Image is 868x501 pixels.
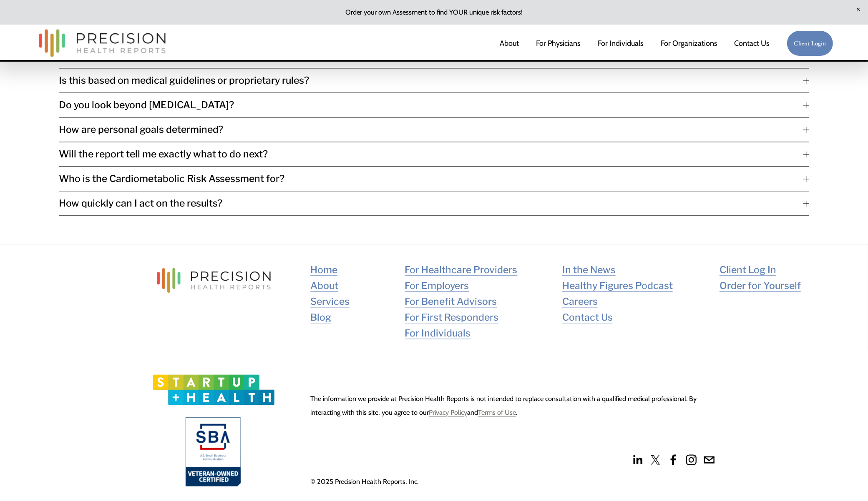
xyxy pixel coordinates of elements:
[661,35,717,52] a: folder dropdown
[826,461,868,501] iframe: Chat Widget
[686,454,697,466] a: Instagram
[500,35,519,52] a: About
[59,117,810,142] button: How are personal goals determined?
[310,475,495,489] p: © 2025 Precision Health Reports, Inc.
[59,99,804,111] span: Do you look beyond [MEDICAL_DATA]?
[310,392,715,419] p: The information we provide at Precision Health Reports is not intended to replace consultation wi...
[59,93,810,117] button: Do you look beyond [MEDICAL_DATA]?
[562,262,616,278] a: In the News
[59,124,804,135] span: How are personal goals determined?
[59,167,810,191] button: Who is the Cardiometabolic Risk Assessment for?
[661,36,717,51] span: For Organizations
[310,309,331,325] a: Blog
[35,25,170,61] img: Precision Health Reports
[59,191,810,215] button: How quickly can I act on the results?
[59,197,804,209] span: How quickly can I act on the results?
[478,406,516,419] a: Terms of Use
[59,142,810,166] button: Will the report tell me exactly what to do next?
[59,148,804,160] span: Will the report tell me exactly what to do next?
[787,30,833,57] a: Client Login
[720,278,801,294] a: Order for Yourself
[405,278,469,294] a: For Employers
[704,454,715,466] a: support@precisionhealhreports.com
[720,262,776,278] a: Client Log In
[536,35,581,52] a: For Physicians
[668,454,679,466] a: Facebook
[405,294,497,309] a: For Benefit Advisors
[310,262,337,278] a: Home
[562,309,613,325] a: Contact Us
[562,294,598,309] a: Careers
[59,75,804,86] span: Is this based on medical guidelines or proprietary rules?
[734,35,769,52] a: Contact Us
[405,309,499,325] a: For First Responders
[405,325,471,341] a: For Individuals
[59,68,810,92] button: Is this based on medical guidelines or proprietary rules?
[310,294,350,309] a: Services
[310,278,338,294] a: About
[59,173,804,184] span: Who is the Cardiometabolic Risk Assessment for?
[598,35,643,52] a: For Individuals
[632,454,643,466] a: linkedin-unauth
[405,262,518,278] a: For Healthcare Providers
[429,406,467,419] a: Privacy Policy
[562,278,673,294] a: Healthy Figures Podcast
[650,454,661,466] a: X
